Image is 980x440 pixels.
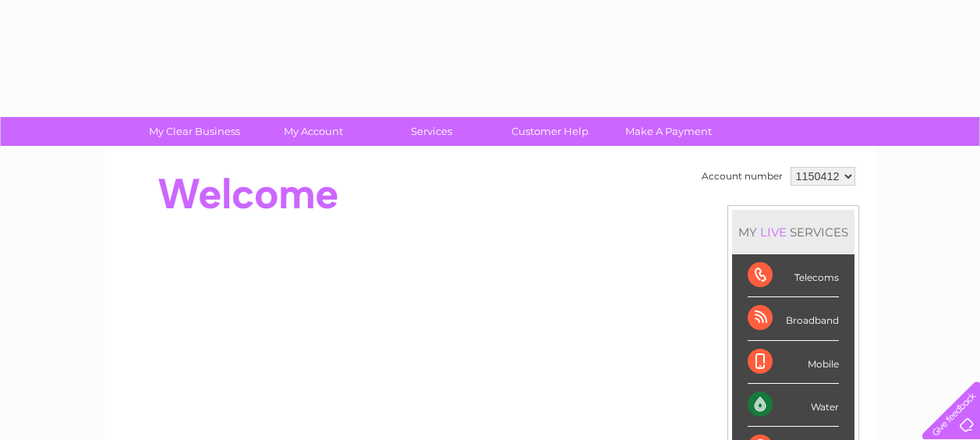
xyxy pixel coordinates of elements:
[748,341,839,384] div: Mobile
[367,117,496,146] a: Services
[732,210,854,254] div: MY SERVICES
[748,384,839,427] div: Water
[604,117,733,146] a: Make A Payment
[249,117,377,146] a: My Account
[486,117,614,146] a: Customer Help
[130,117,259,146] a: My Clear Business
[698,163,787,190] td: Account number
[748,297,839,340] div: Broadband
[748,254,839,297] div: Telecoms
[757,225,790,240] div: LIVE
